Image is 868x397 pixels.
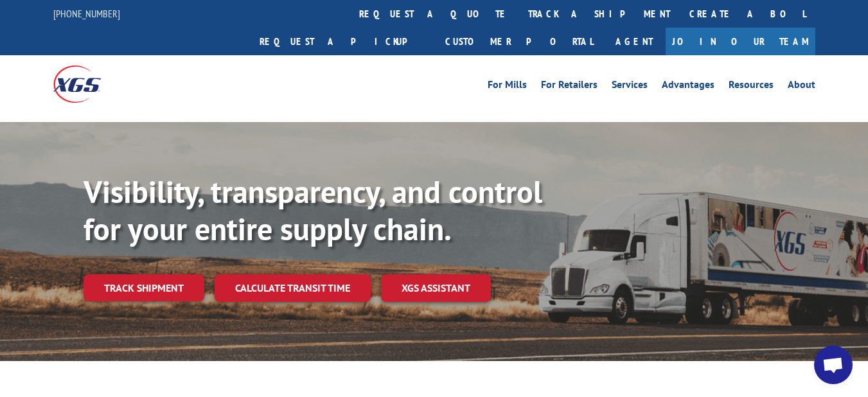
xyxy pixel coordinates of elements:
a: [PHONE_NUMBER] [53,7,120,20]
a: Resources [729,80,774,94]
a: About [788,80,815,94]
b: Visibility, transparency, and control for your entire supply chain. [84,172,542,249]
div: Open chat [814,346,853,384]
a: Calculate transit time [215,274,371,302]
a: Track shipment [84,274,204,301]
a: For Retailers [541,80,598,94]
a: Join Our Team [666,28,815,55]
a: Request a pickup [250,28,436,55]
a: Services [612,80,648,94]
a: Advantages [662,80,714,94]
a: Agent [603,28,666,55]
a: For Mills [488,80,527,94]
a: Customer Portal [436,28,603,55]
a: XGS ASSISTANT [381,274,491,302]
